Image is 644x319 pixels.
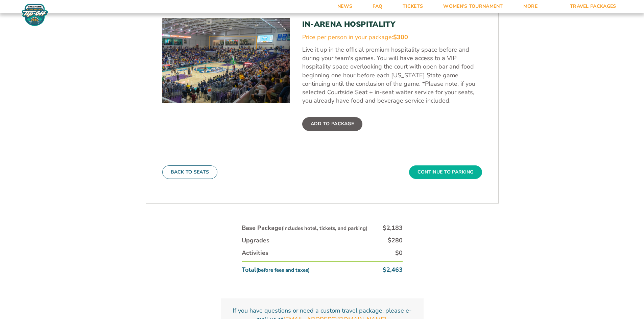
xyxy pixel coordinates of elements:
[409,165,482,179] button: Continue To Parking
[383,224,403,232] div: $2,183
[162,18,290,103] img: In-Arena Hospitality
[162,165,218,179] button: Back To Seats
[395,249,403,257] div: $0
[282,225,367,232] small: (includes hotel, tickets, and parking)
[302,33,482,42] div: Price per person in your package:
[242,224,367,232] div: Base Package
[388,236,403,245] div: $280
[383,266,403,274] div: $2,463
[242,266,310,274] div: Total
[393,33,408,41] span: $300
[302,46,482,105] p: Live it up in the official premium hospitality space before and during your team's games. You wil...
[256,267,310,273] small: (before fees and taxes)
[242,236,269,245] div: Upgrades
[242,249,268,257] div: Activities
[302,20,482,29] h3: In-Arena Hospitality
[302,117,362,131] label: Add To Package
[20,3,50,26] img: Fort Myers Tip-Off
